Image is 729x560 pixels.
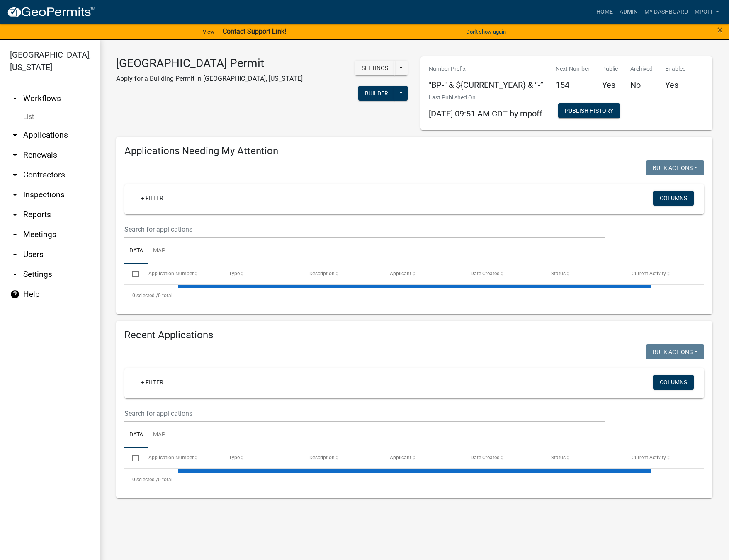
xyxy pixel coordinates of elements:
[390,271,411,276] span: Applicant
[429,65,543,73] p: Number Prefix
[646,160,704,175] button: Bulk Actions
[551,455,566,461] span: Status
[355,61,395,75] button: Settings
[653,191,694,206] button: Columns
[309,455,335,461] span: Description
[124,145,704,157] h4: Applications Needing My Attention
[558,103,620,118] button: Publish History
[10,130,20,140] i: arrow_drop_down
[301,448,382,468] datatable-header-cell: Description
[10,269,20,279] i: arrow_drop_down
[429,93,542,102] p: Last Published On
[124,221,605,238] input: Search for applications
[124,405,605,422] input: Search for applications
[632,455,666,461] span: Current Activity
[10,210,20,220] i: arrow_drop_down
[462,448,543,468] datatable-header-cell: Date Created
[124,238,148,264] a: Data
[10,250,20,259] i: arrow_drop_down
[462,264,543,284] datatable-header-cell: Date Created
[471,455,500,461] span: Date Created
[717,24,723,36] span: ×
[132,477,158,482] span: 0 selected /
[10,230,20,240] i: arrow_drop_down
[691,4,722,20] a: mpoff
[632,271,666,276] span: Current Activity
[116,74,303,84] p: Apply for a Building Permit in [GEOGRAPHIC_DATA], [US_STATE]
[593,4,616,20] a: Home
[382,264,462,284] datatable-header-cell: Applicant
[148,455,194,461] span: Application Number
[124,329,704,341] h4: Recent Applications
[148,238,170,264] a: Map
[134,375,170,390] a: + Filter
[199,25,218,39] a: View
[116,56,303,70] h3: [GEOGRAPHIC_DATA] Permit
[543,264,624,284] datatable-header-cell: Status
[10,289,20,299] i: help
[309,271,335,276] span: Description
[429,109,542,119] span: [DATE] 09:51 AM CDT by mpoff
[429,80,543,90] h5: "BP-" & ${CURRENT_YEAR} & “-”
[358,86,395,101] button: Builder
[148,422,170,448] a: Map
[556,80,590,90] h5: 154
[390,455,411,461] span: Applicant
[301,264,382,284] datatable-header-cell: Description
[10,94,20,104] i: arrow_drop_up
[653,375,694,390] button: Columns
[624,264,704,284] datatable-header-cell: Current Activity
[382,448,462,468] datatable-header-cell: Applicant
[630,65,653,73] p: Archived
[551,271,566,276] span: Status
[602,65,618,73] p: Public
[641,4,691,20] a: My Dashboard
[543,448,624,468] datatable-header-cell: Status
[148,271,194,276] span: Application Number
[10,150,20,160] i: arrow_drop_down
[463,25,509,39] button: Don't show again
[556,65,590,73] p: Next Number
[630,80,653,90] h5: No
[124,422,148,448] a: Data
[717,25,723,35] button: Close
[124,285,704,306] div: 0 total
[132,293,158,298] span: 0 selected /
[624,448,704,468] datatable-header-cell: Current Activity
[10,170,20,180] i: arrow_drop_down
[665,80,686,90] h5: Yes
[229,455,240,461] span: Type
[602,80,618,90] h5: Yes
[140,264,221,284] datatable-header-cell: Application Number
[140,448,221,468] datatable-header-cell: Application Number
[229,271,240,276] span: Type
[223,27,286,35] strong: Contact Support Link!
[558,108,620,114] wm-modal-confirm: Workflow Publish History
[124,469,704,490] div: 0 total
[124,448,140,468] datatable-header-cell: Select
[134,191,170,206] a: + Filter
[665,65,686,73] p: Enabled
[646,344,704,359] button: Bulk Actions
[221,448,301,468] datatable-header-cell: Type
[124,264,140,284] datatable-header-cell: Select
[471,271,500,276] span: Date Created
[616,4,641,20] a: Admin
[221,264,301,284] datatable-header-cell: Type
[10,190,20,200] i: arrow_drop_down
